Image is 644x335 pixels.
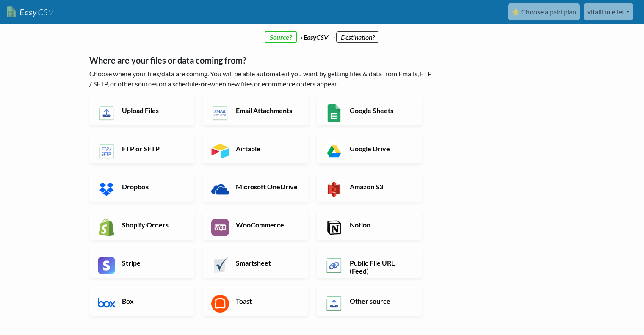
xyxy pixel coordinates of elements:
[317,172,422,202] a: Amazon S3
[211,104,229,122] img: Email New CSV or XLSX File App & API
[89,248,195,278] a: Stripe
[98,295,116,313] img: Box App & API
[203,96,308,125] a: Email Attachments
[98,180,116,198] img: Dropbox App & API
[348,144,414,152] h6: Google Drive
[234,259,300,267] h6: Smartsheet
[348,221,414,229] h6: Notion
[508,3,580,20] a: ⭐ Choose a paid plan
[584,3,633,20] a: vitalii.mieliet
[211,257,229,274] img: Smartsheet App & API
[203,210,308,240] a: WooCommerce
[203,248,308,278] a: Smartsheet
[98,142,116,160] img: FTP or SFTP App & API
[203,134,308,163] a: Airtable
[120,183,186,191] h6: Dropbox
[211,219,229,236] img: WooCommerce App & API
[211,180,229,198] img: Microsoft OneDrive App & API
[203,172,308,202] a: Microsoft OneDrive
[81,24,564,42] div: → CSV →
[348,259,414,275] h6: Public File URL (Feed)
[7,3,53,21] a: EasyCSV
[317,210,422,240] a: Notion
[234,106,300,114] h6: Email Attachments
[120,106,186,114] h6: Upload Files
[203,286,308,316] a: Toast
[348,183,414,191] h6: Amazon S3
[325,257,343,274] img: Public File URL App & API
[211,142,229,160] img: Airtable App & API
[348,297,414,305] h6: Other source
[234,144,300,152] h6: Airtable
[120,144,186,152] h6: FTP or SFTP
[89,55,434,65] h5: Where are your files or data coming from?
[317,96,422,125] a: Google Sheets
[198,80,210,88] b: -or-
[120,297,186,305] h6: Box
[120,221,186,229] h6: Shopify Orders
[211,295,229,313] img: Toast App & API
[37,7,53,17] span: CSV
[89,96,195,125] a: Upload Files
[89,172,195,202] a: Dropbox
[234,221,300,229] h6: WooCommerce
[317,248,422,278] a: Public File URL (Feed)
[98,219,116,236] img: Shopify App & API
[317,286,422,316] a: Other source
[89,286,195,316] a: Box
[325,104,343,122] img: Google Sheets App & API
[234,297,300,305] h6: Toast
[325,219,343,236] img: Notion App & API
[89,134,195,163] a: FTP or SFTP
[120,259,186,267] h6: Stripe
[234,183,300,191] h6: Microsoft OneDrive
[98,257,116,274] img: Stripe App & API
[348,106,414,114] h6: Google Sheets
[89,69,434,89] p: Choose where your files/data are coming. You will be able automate if you want by getting files &...
[325,142,343,160] img: Google Drive App & API
[89,210,195,240] a: Shopify Orders
[325,295,343,313] img: Other Source App & API
[317,134,422,163] a: Google Drive
[325,180,343,198] img: Amazon S3 App & API
[98,104,116,122] img: Upload Files App & API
